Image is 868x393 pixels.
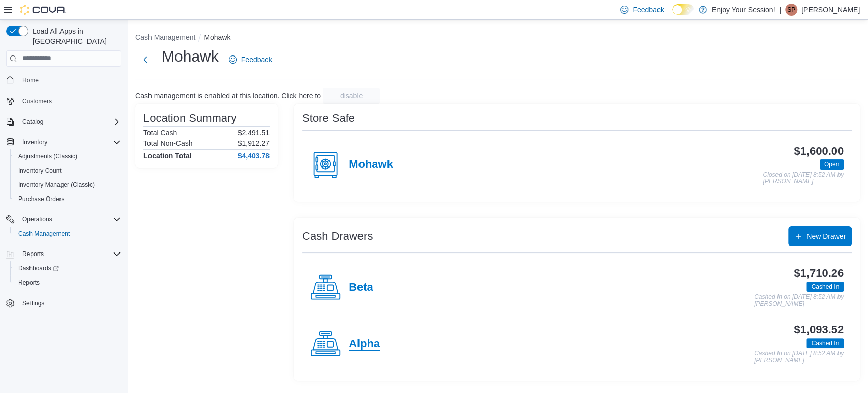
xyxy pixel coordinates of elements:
[143,152,192,160] h4: Location Total
[18,213,56,226] button: Operations
[2,73,125,88] button: Home
[28,26,121,46] span: Load All Apps in [GEOGRAPHIC_DATA]
[14,262,121,274] span: Dashboards
[135,49,156,70] button: Next
[14,193,69,205] a: Purchase Orders
[2,296,125,311] button: Settings
[22,250,44,258] span: Reports
[14,228,74,240] a: Cash Management
[18,152,77,160] span: Adjustments (Classic)
[18,264,59,272] span: Dashboards
[349,281,373,294] h4: Beta
[712,4,775,16] p: Enjoy Your Session!
[18,74,43,87] a: Home
[672,15,673,15] span: Dark Mode
[14,150,81,162] a: Adjustments (Classic)
[14,150,121,162] span: Adjustments (Classic)
[10,227,125,241] button: Cash Management
[10,149,125,163] button: Adjustments (Classic)
[811,339,839,348] span: Cashed In
[14,193,121,205] span: Purchase Orders
[10,192,125,206] button: Purchase Orders
[794,267,844,279] h3: $1,710.26
[801,4,860,16] p: [PERSON_NAME]
[323,88,380,104] button: disable
[22,299,44,307] span: Settings
[18,297,121,310] span: Settings
[238,139,270,147] p: $1,912.27
[22,76,39,85] span: Home
[18,136,121,148] span: Inventory
[241,54,272,65] span: Feedback
[14,179,121,191] span: Inventory Manager (Classic)
[20,5,66,15] img: Cova
[806,231,846,241] span: New Drawer
[143,129,177,137] h6: Total Cash
[14,228,121,240] span: Cash Management
[135,92,321,100] p: Cash management is enabled at this location. Click here to
[754,294,844,307] p: Cashed In on [DATE] 8:52 AM by [PERSON_NAME]
[763,172,844,185] p: Closed on [DATE] 8:52 AM by [PERSON_NAME]
[14,276,44,289] a: Reports
[18,248,48,260] button: Reports
[672,4,694,15] input: Dark Mode
[10,261,125,275] a: Dashboards
[785,4,797,16] div: Sebastian Paciocco
[779,4,781,16] p: |
[135,33,195,41] button: Cash Management
[18,195,65,203] span: Purchase Orders
[10,163,125,178] button: Inventory Count
[2,212,125,227] button: Operations
[225,49,276,70] a: Feedback
[754,350,844,364] p: Cashed In on [DATE] 8:52 AM by [PERSON_NAME]
[787,4,795,16] span: SP
[806,282,844,292] span: Cashed In
[18,116,47,128] button: Catalog
[633,5,664,15] span: Feedback
[18,116,121,128] span: Catalog
[340,91,363,101] span: disable
[135,32,860,44] nav: An example of EuiBreadcrumbs
[14,164,121,177] span: Inventory Count
[824,160,839,169] span: Open
[349,158,393,172] h4: Mohawk
[22,215,52,223] span: Operations
[302,230,373,242] h3: Cash Drawers
[18,297,48,310] a: Settings
[22,138,47,146] span: Inventory
[6,69,121,338] nav: Complex example
[238,129,270,137] p: $2,491.51
[2,94,125,108] button: Customers
[820,159,844,170] span: Open
[10,178,125,192] button: Inventory Manager (Classic)
[788,226,852,246] button: New Drawer
[2,247,125,261] button: Reports
[18,74,121,87] span: Home
[14,276,121,289] span: Reports
[18,213,121,226] span: Operations
[18,278,40,287] span: Reports
[18,95,56,107] a: Customers
[2,135,125,149] button: Inventory
[18,166,62,175] span: Inventory Count
[14,164,66,177] a: Inventory Count
[238,152,270,160] h4: $4,403.78
[22,97,52,105] span: Customers
[204,33,230,41] button: Mohawk
[143,139,193,147] h6: Total Non-Cash
[18,230,70,238] span: Cash Management
[806,338,844,348] span: Cashed In
[794,145,844,157] h3: $1,600.00
[18,248,121,260] span: Reports
[18,95,121,107] span: Customers
[10,275,125,290] button: Reports
[14,179,99,191] a: Inventory Manager (Classic)
[14,262,63,274] a: Dashboards
[162,46,219,67] h1: Mohawk
[143,112,236,124] h3: Location Summary
[2,115,125,129] button: Catalog
[18,181,95,189] span: Inventory Manager (Classic)
[811,282,839,291] span: Cashed In
[18,136,51,148] button: Inventory
[794,324,844,336] h3: $1,093.52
